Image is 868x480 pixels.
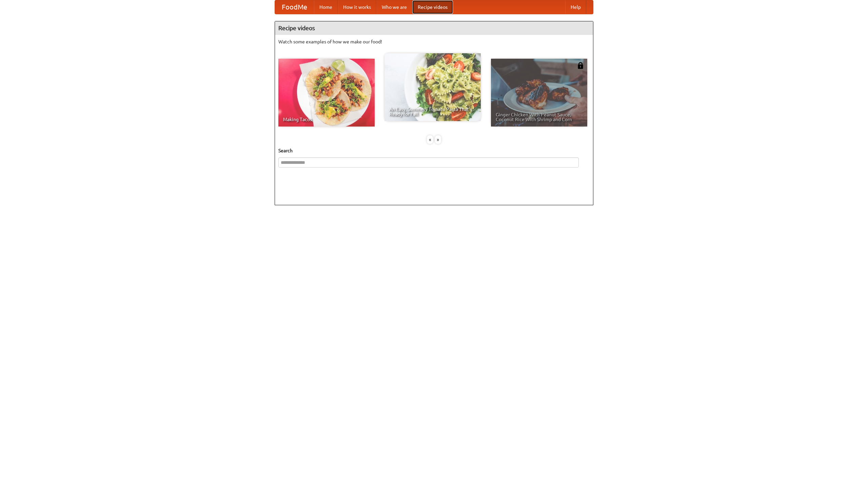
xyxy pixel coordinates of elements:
a: Making Tacos [278,59,375,127]
a: FoodMe [275,0,314,14]
a: Home [314,0,338,14]
a: Help [565,0,586,14]
h5: Search [278,147,590,154]
p: Watch some examples of how we make our food! [278,38,590,45]
a: How it works [338,0,376,14]
h4: Recipe videos [275,21,593,35]
a: Recipe videos [412,0,453,14]
img: 483408.png [577,62,584,69]
a: Who we are [376,0,412,14]
a: An Easy, Summery Tomato Pasta That's Ready for Fall [384,53,481,121]
span: Making Tacos [283,117,370,122]
span: An Easy, Summery Tomato Pasta That's Ready for Fall [389,107,476,116]
div: « [427,135,433,144]
div: » [435,135,441,144]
